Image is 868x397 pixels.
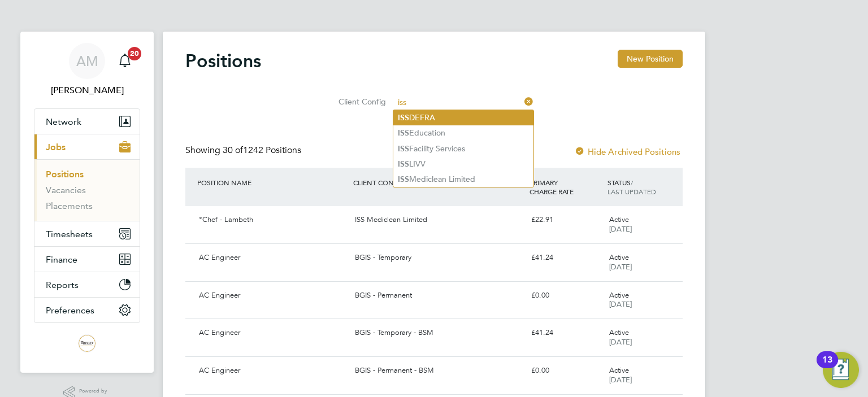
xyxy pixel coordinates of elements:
button: Preferences [34,298,140,322]
li: Education [393,125,533,141]
div: AC Engineer [194,324,350,342]
span: 1242 Positions [223,145,301,156]
span: 20 [128,47,141,60]
li: LIVV [393,156,533,172]
div: *Chef - Lambeth [194,211,350,229]
span: [DATE] [609,337,632,347]
button: Timesheets [34,221,140,246]
a: Placements [46,200,93,211]
span: Andy McMaster [34,84,140,97]
span: [DATE] [609,375,632,385]
div: £41.24 [527,324,605,342]
div: BGIS - Temporary [350,248,526,267]
a: Positions [46,169,84,180]
div: AC Engineer [194,361,350,380]
span: AM [76,54,98,68]
span: LAST UPDATED [607,187,656,196]
li: Facility Services [393,141,533,156]
div: £0.00 [527,286,605,305]
div: PRIMARY CHARGE RATE [527,172,605,202]
a: 20 [114,43,136,79]
div: CLIENT CONFIG [350,172,526,193]
div: BGIS - Permanent [350,286,526,305]
a: Vacancies [46,185,86,195]
span: Active [609,215,629,224]
div: £0.00 [527,361,605,380]
div: BGIS - Temporary - BSM [350,324,526,342]
label: Client Config [335,97,386,107]
b: ISS [398,144,409,154]
div: AC Engineer [194,248,350,267]
span: Active [609,328,629,337]
button: Reports [34,272,140,297]
div: Jobs [34,159,140,221]
span: Active [609,290,629,300]
div: 13 [822,360,832,374]
b: ISS [398,113,409,123]
a: AM[PERSON_NAME] [34,43,140,97]
nav: Main navigation [20,32,154,373]
span: Network [46,116,81,127]
span: [DATE] [609,299,632,309]
h2: Positions [185,50,261,72]
span: Timesheets [46,229,93,239]
input: Search for... [394,95,533,111]
div: AC Engineer [194,286,350,305]
div: Showing [185,145,303,156]
b: ISS [398,174,409,184]
div: BGIS - Permanent - BSM [350,361,526,380]
div: ISS Mediclean Limited [350,211,526,229]
button: Jobs [34,134,140,159]
span: Jobs [46,142,66,152]
span: Finance [46,254,77,265]
b: ISS [398,159,409,169]
label: Hide Archived Positions [574,146,680,157]
li: DEFRA [393,110,533,125]
span: [DATE] [609,224,632,234]
span: Preferences [46,305,94,316]
span: Active [609,252,629,262]
span: / [631,178,633,187]
div: STATUS [605,172,683,202]
div: POSITION NAME [194,172,350,193]
span: Powered by [79,386,111,396]
a: Go to home page [34,334,140,352]
span: [DATE] [609,262,632,272]
button: Network [34,109,140,134]
li: Mediclean Limited [393,172,533,187]
img: trevettgroup-logo-retina.png [78,334,96,352]
div: £22.91 [527,211,605,229]
button: New Position [618,50,683,68]
b: ISS [398,128,409,138]
button: Finance [34,247,140,272]
div: £41.24 [527,248,605,267]
span: Reports [46,280,79,290]
span: 30 of [223,145,243,156]
button: Open Resource Center, 13 new notifications [823,352,859,388]
span: Active [609,365,629,375]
